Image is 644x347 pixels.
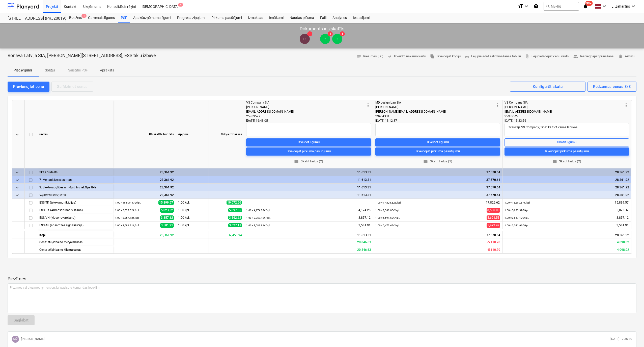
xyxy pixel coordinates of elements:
[39,176,111,183] div: 7- Mehaniskās sistēmas
[465,54,521,59] span: Lejupielādēt salīdzināšanas tabulu
[115,224,139,227] small: 1.00 × 3,581.91€ / kpl.
[39,206,111,214] div: ESS-PK (Audiosarunas sistēma)
[544,2,579,11] button: Meklēt
[373,231,502,238] div: 37,570.64
[246,114,365,118] div: 25989527
[587,82,636,92] button: Redzamas cenas 3/3
[365,102,371,108] span: more_vert
[573,54,578,59] span: people_alt
[39,214,111,221] div: ESS-VN (videonovērošana)
[623,102,629,108] span: more_vert
[14,192,20,198] span: keyboard_arrow_down
[487,248,500,252] span: Paredzamā rentabilitāte - iesniegts piedāvājums salīdzinājumā ar klienta cenu
[246,105,365,109] div: [PERSON_NAME]
[13,83,44,90] div: Pievienojiet cenu
[115,168,174,176] div: 28,361.92
[246,157,371,165] button: Skatīt failus (2)
[329,13,350,23] a: Analytics
[619,323,644,347] iframe: Chat Widget
[523,53,571,60] a: Lejupielādējiet cenu veidni
[387,54,392,59] span: arrow_forward
[505,105,623,109] div: [PERSON_NAME]
[375,184,500,191] div: 37,570.64
[546,4,550,8] span: search
[505,147,629,155] button: Izveidojiet pirkuma pasūtījumu
[357,54,361,59] span: notes
[533,83,563,90] div: Konfigurēt skatu
[358,208,371,212] span: 4,174.28
[430,54,461,59] span: Izveidojiet kopiju
[583,3,588,9] i: notifications
[118,13,130,23] a: PSF
[294,159,299,164] span: folder
[100,68,114,73] p: Apraksts
[502,231,631,238] div: 28,361.92
[523,3,529,9] i: keyboard_arrow_down
[545,148,589,154] div: Izveidojiet pirkuma pasūtījumu
[317,13,329,23] a: Faili
[300,34,310,44] div: Lauris Zaharāns
[585,1,593,6] span: 99+
[245,13,266,23] a: Izmaksas
[357,54,383,59] span: Piezīmes ( 2 )
[618,54,623,59] span: delete
[115,184,174,191] div: 28,361.92
[375,201,401,204] small: 1.00 × 17,826.62€ / kpl.
[287,148,331,154] div: Izveidojiet pirkuma pasūtījumu
[160,208,174,213] span: 5,023.32
[505,100,623,105] div: VS Company SIA
[525,54,569,59] span: Lejupielādējiet cenu veidni
[246,110,294,113] span: [EMAIL_ADDRESS][DOMAIN_NAME]
[307,31,312,36] span: 1
[44,68,56,73] p: Solītāji
[616,53,636,60] button: Arhīvu
[505,168,629,176] div: 28,361.92
[494,102,500,108] span: more_vert
[375,176,500,184] div: 37,570.64
[209,100,244,168] div: Mērķa izmaksas
[614,201,629,205] span: 15,899.57
[611,4,630,9] span: L. Zaharāns
[113,231,176,238] div: 28,361.92
[350,13,373,23] div: Iestatījumi
[66,13,85,23] div: Budžets
[375,105,494,109] div: [PERSON_NAME]
[324,37,326,41] span: ?
[610,337,632,341] p: [DATE] 17:36:40
[357,240,371,244] span: Paredzamā rentabilitāte - iesniegts piedāvājums salīdzinājumā ar mērķa cenu
[287,13,317,23] a: Naudas plūsma
[130,13,174,23] a: Apakšuzņēmuma līgumi
[246,176,371,184] div: 11,613.31
[336,37,338,41] span: ?
[14,177,20,183] span: keyboard_arrow_down
[39,221,111,229] div: ESS-AS (apsardzes signalizācija)
[340,31,345,36] span: 1
[616,208,629,212] span: 5,023.32
[387,54,426,59] span: Izveidot nākamo kārtu
[571,53,617,60] button: Iesniegt apstiprināšanai
[463,53,523,60] a: Lejupielādēt salīdzināšanas tabulu
[375,114,494,118] div: 29454331
[375,118,500,123] div: [DATE] 13:12:37
[375,110,446,113] span: [PERSON_NAME][EMAIL_ADDRESS][DOMAIN_NAME]
[487,223,500,228] span: 5,472.49
[39,184,111,191] div: 3. Elektroapgādes un vājstrāvu iekšējie tīkli
[246,191,371,199] div: 11,613.31
[320,34,330,44] div: ?
[160,223,174,228] span: 3,581.91
[328,31,333,36] span: 1
[248,158,369,164] span: Skatīt failus (2)
[85,13,118,23] div: Galvenais līgums
[208,13,245,23] a: Pirkuma pasūtījumi
[617,248,629,252] span: Paredzamā rentabilitāte - iesniegts piedāvājums salīdzinājumā ar klienta cenu
[616,216,629,220] span: 3,857.12
[375,216,400,219] small: 1.00 × 5,691.53€ / kpl.
[266,13,287,23] div: Ienākumi
[246,224,271,227] small: 1.00 × 3,581.91€ / kpl.
[385,53,428,60] button: Izveidot nākamo kārtu
[178,3,183,7] span: 4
